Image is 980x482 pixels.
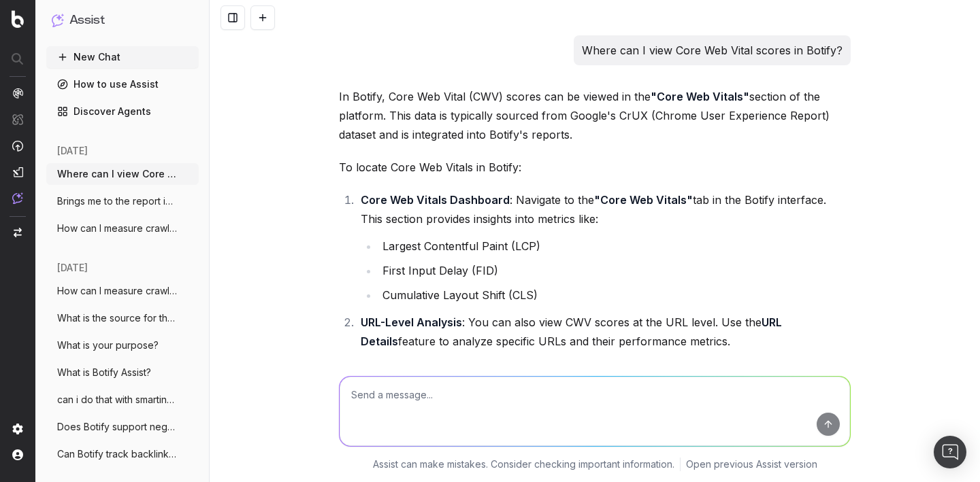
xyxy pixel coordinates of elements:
[361,193,510,207] strong: Core Web Vitals Dashboard
[651,90,749,103] strong: "Core Web Vitals"
[339,158,851,177] p: To locate Core Web Vitals in Botify:
[57,167,177,181] span: Where can I view Core Web Vital scores i
[12,192,23,204] img: Assist
[361,359,495,373] strong: Filters and Segmentation
[57,284,177,298] span: How can I measure crawl budget in Botify
[46,280,199,302] button: How can I measure crawl budget in Botify
[357,190,851,305] li: : Navigate to the tab in the Botify interface. This section provides insights into metrics like:
[686,458,817,471] a: Open previous Assist version
[12,88,23,99] img: Analytics
[46,416,199,438] button: Does Botify support negative regex (like
[46,218,199,239] button: How can I measure crawl budget in Botify
[12,140,23,152] img: Activation
[46,334,199,356] button: What is your purpose?
[12,167,23,177] img: Studio
[12,114,23,125] img: Intelligence
[373,458,674,471] p: Assist can make mistakes. Consider checking important information.
[378,237,851,256] li: Largest Contentful Paint (LCP)
[46,163,199,185] button: Where can I view Core Web Vital scores i
[378,286,851,305] li: Cumulative Layout Shift (CLS)
[57,144,88,158] span: [DATE]
[12,449,23,460] img: My account
[12,424,23,434] img: Setting
[378,261,851,280] li: First Input Delay (FID)
[46,101,199,122] a: Discover Agents
[46,443,199,465] button: Can Botify track backlinks?
[46,46,199,68] button: New Chat
[57,447,177,461] span: Can Botify track backlinks?
[46,362,199,383] button: What is Botify Assist?
[582,41,843,60] p: Where can I view Core Web Vital scores in Botify?
[594,193,693,207] strong: "Core Web Vitals"
[52,14,64,27] img: Assist
[57,311,177,325] span: What is the source for the @GoogleTrends
[339,87,851,144] p: In Botify, Core Web Vital (CWV) scores can be viewed in the section of the platform. This data is...
[57,393,177,407] span: can i do that with smartindex or indenow
[14,228,22,237] img: Switch project
[46,190,199,212] button: Brings me to the report in Botify
[52,11,193,30] button: Assist
[46,307,199,329] button: What is the source for the @GoogleTrends
[357,313,851,351] li: : You can also view CWV scores at the URL level. Use the feature to analyze specific URLs and the...
[57,261,88,275] span: [DATE]
[57,194,177,208] span: Brings me to the report in Botify
[57,339,159,352] span: What is your purpose?
[57,420,177,434] span: Does Botify support negative regex (like
[357,356,851,394] li: : Use filters to segment pages by CWV performance (e.g., "Good," "Needs Improvement," or "Poor").
[46,389,199,411] button: can i do that with smartindex or indenow
[12,10,24,28] img: Botify logo
[69,11,105,30] h1: Assist
[57,222,177,235] span: How can I measure crawl budget in Botify
[934,436,966,468] div: Ouvrir le Messenger Intercom
[57,366,151,379] span: What is Botify Assist?
[46,73,199,95] a: How to use Assist
[361,315,462,329] strong: URL-Level Analysis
